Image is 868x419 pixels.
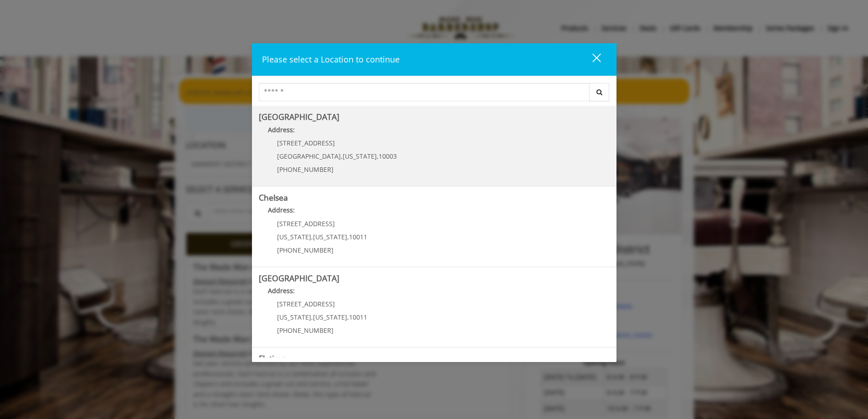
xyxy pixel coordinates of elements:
[277,300,335,308] span: [STREET_ADDRESS]
[259,83,590,101] input: Search Center
[259,192,288,203] b: Chelsea
[277,139,335,147] span: [STREET_ADDRESS]
[349,233,367,241] span: 10011
[259,273,339,284] b: [GEOGRAPHIC_DATA]
[277,165,334,174] span: [PHONE_NUMBER]
[277,233,311,241] span: [US_STATE]
[259,83,610,106] div: Center Select
[347,233,349,241] span: ,
[268,286,295,295] b: Address:
[379,152,397,160] span: 10003
[575,50,606,69] button: close dialog
[347,313,349,321] span: ,
[277,246,334,254] span: [PHONE_NUMBER]
[377,152,379,160] span: ,
[313,313,347,321] span: [US_STATE]
[277,152,341,160] span: [GEOGRAPHIC_DATA]
[259,111,339,122] b: [GEOGRAPHIC_DATA]
[277,326,334,335] span: [PHONE_NUMBER]
[268,125,295,134] b: Address:
[313,233,347,241] span: [US_STATE]
[262,54,400,65] span: Please select a Location to continue
[311,313,313,321] span: ,
[259,353,287,364] b: Flatiron
[277,313,311,321] span: [US_STATE]
[343,152,377,160] span: [US_STATE]
[594,89,605,95] i: Search button
[341,152,343,160] span: ,
[311,233,313,241] span: ,
[277,219,335,228] span: [STREET_ADDRESS]
[582,53,600,67] div: close dialog
[349,313,367,321] span: 10011
[268,206,295,214] b: Address:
